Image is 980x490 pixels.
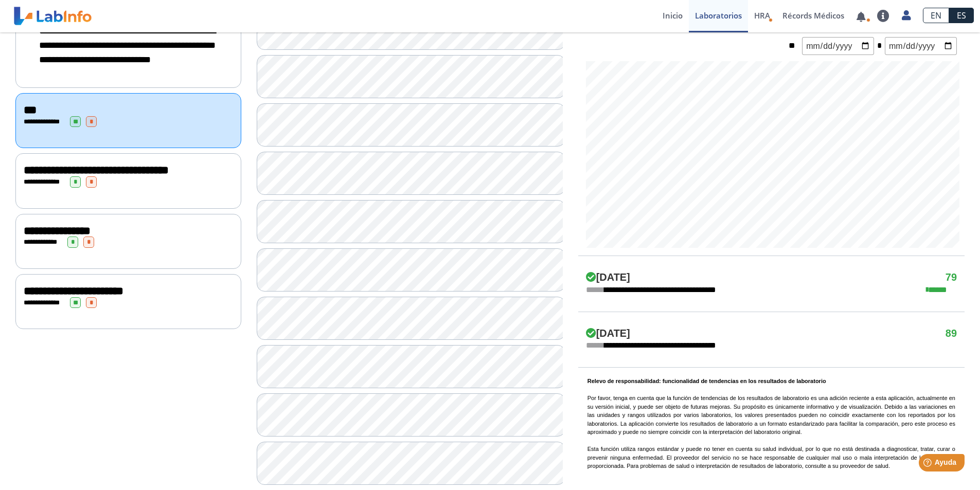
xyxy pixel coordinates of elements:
input: mm/dd/yyyy [802,37,874,55]
a: EN [923,8,949,23]
input: mm/dd/yyyy [885,37,957,55]
b: Relevo de responsabilidad: funcionalidad de tendencias en los resultados de laboratorio [587,378,826,384]
a: ES [949,8,974,23]
h4: 89 [946,328,957,340]
h4: [DATE] [586,328,630,340]
iframe: Help widget launcher [888,450,969,479]
span: HRA [754,10,770,21]
h4: 79 [946,271,957,284]
h4: [DATE] [586,271,630,284]
p: Por favor, tenga en cuenta que la función de tendencias de los resultados de laboratorio es una a... [587,377,955,470]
